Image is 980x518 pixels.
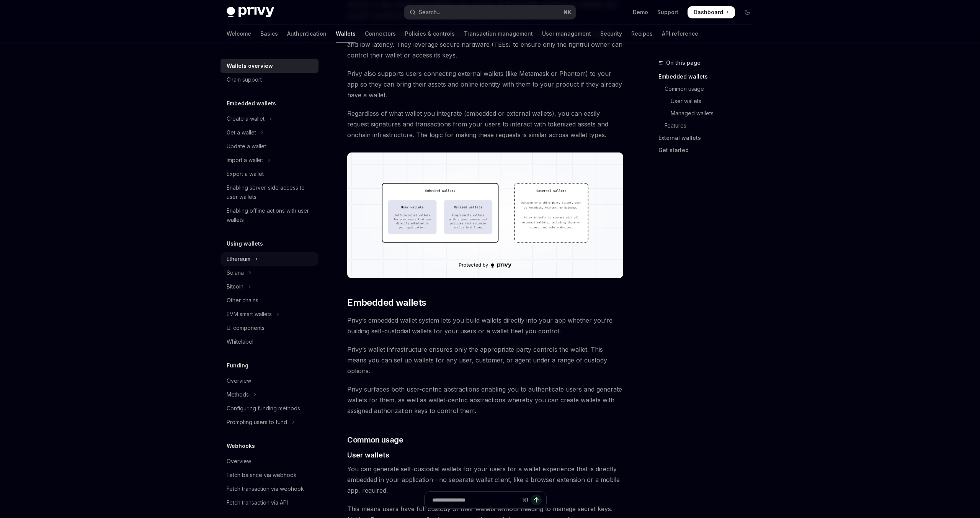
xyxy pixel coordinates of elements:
button: Toggle Get a wallet section [220,126,318,139]
button: Toggle Create a wallet section [220,112,318,126]
a: Fetch transaction via webhook [220,482,318,496]
div: Wallets overview [227,61,273,70]
button: Toggle EVM smart wallets section [220,307,318,321]
img: dark logo [227,7,274,18]
h5: Embedded wallets [227,99,276,108]
div: UI components [227,323,265,333]
a: Recipes [631,25,653,43]
a: Common usage [658,83,759,95]
a: Whitelabel [220,335,318,349]
h5: Webhooks [227,441,255,451]
div: Prompting users to fund [227,418,287,427]
a: Embedded wallets [658,70,759,83]
h5: Funding [227,361,248,370]
button: Open search [404,5,576,19]
a: Fetch balance via webhook [220,468,318,482]
a: Transaction management [464,25,533,43]
div: Import a wallet [227,156,263,165]
span: Embedded wallets [347,297,426,309]
a: Managed wallets [658,107,759,120]
a: Welcome [227,25,251,43]
a: Features [658,120,759,132]
button: Toggle Prompting users to fund section [220,415,318,429]
a: Basics [260,25,278,43]
div: Search... [419,8,440,17]
div: Enabling offline actions with user wallets [227,206,314,225]
div: Fetch transaction via API [227,498,288,507]
div: Ethereum [227,254,250,264]
a: Configuring funding methods [220,402,318,415]
a: API reference [662,25,698,43]
button: Toggle Ethereum section [220,252,318,266]
span: Common usage [347,434,403,445]
div: Fetch transaction via webhook [227,484,304,493]
img: images/walletoverview.png [347,152,623,278]
a: Wallets [336,25,356,43]
a: User wallets [658,95,759,107]
a: Export a wallet [220,167,318,181]
span: Privy surfaces both user-centric abstractions enabling you to authenticate users and generate wal... [347,384,623,416]
a: Connectors [365,25,396,43]
a: Enabling offline actions with user wallets [220,204,318,227]
div: Whitelabel [227,337,253,346]
span: You can generate self-custodial wallets for your users for a wallet experience that is directly e... [347,464,623,496]
div: Get a wallet [227,128,256,137]
div: Export a wallet [227,169,264,179]
div: Overview [227,376,251,385]
div: Methods [227,390,249,399]
button: Toggle Import a wallet section [220,153,318,167]
div: Bitcoin [227,282,243,291]
a: User management [542,25,591,43]
input: Ask a question... [432,492,519,508]
a: External wallets [658,132,759,144]
a: Get started [658,144,759,156]
a: Dashboard [688,6,735,18]
button: Send message [531,495,542,505]
a: Fetch transaction via API [220,496,318,510]
a: Overview [220,374,318,388]
span: Regardless of what wallet you integrate (embedded or external wallets), you can easily request si... [347,108,623,140]
a: Demo [633,8,648,16]
span: ⌘ K [563,9,571,15]
div: Fetch balance via webhook [227,470,297,480]
a: Other chains [220,293,318,307]
div: Update a wallet [227,142,266,151]
div: Create a wallet [227,114,265,123]
span: Privy embedded wallets are built on globally distributed infrastructure to ensure high uptime and... [347,28,623,61]
div: Configuring funding methods [227,404,300,413]
a: Update a wallet [220,139,318,153]
span: Privy’s wallet infrastructure ensures only the appropriate party controls the wallet. This means ... [347,344,623,376]
a: Wallets overview [220,59,318,73]
a: Support [657,8,678,16]
a: Policies & controls [405,25,455,43]
div: Solana [227,268,244,277]
button: Toggle Methods section [220,388,318,402]
span: On this page [666,58,701,67]
a: Chain support [220,73,318,87]
span: User wallets [347,450,389,460]
button: Toggle Bitcoin section [220,280,318,293]
div: Chain support [227,75,262,84]
a: Overview [220,454,318,468]
span: Privy’s embedded wallet system lets you build wallets directly into your app whether you’re build... [347,315,623,336]
div: EVM smart wallets [227,310,272,319]
button: Toggle Solana section [220,266,318,280]
a: UI components [220,321,318,335]
div: Enabling server-side access to user wallets [227,183,314,202]
div: Overview [227,457,251,466]
h5: Using wallets [227,239,263,248]
span: Dashboard [694,8,723,16]
button: Toggle dark mode [741,6,753,18]
span: Privy also supports users connecting external wallets (like Metamask or Phantom) to your app so t... [347,68,623,100]
div: Other chains [227,296,258,305]
a: Enabling server-side access to user wallets [220,181,318,204]
a: Authentication [287,25,327,43]
a: Security [600,25,622,43]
